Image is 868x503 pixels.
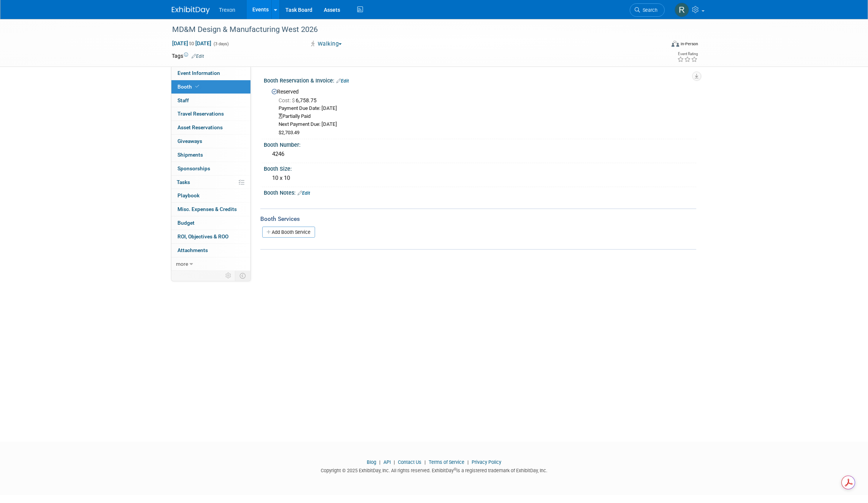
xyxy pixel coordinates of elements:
span: Playbook [177,192,200,198]
a: Terms of Service [429,459,464,465]
a: Booth [171,80,250,94]
span: | [466,459,470,465]
span: | [423,459,428,465]
div: Event Rating [677,52,698,56]
a: Search [630,3,665,17]
span: (3 days) [213,41,229,46]
span: | [392,459,397,465]
span: 6,758.75 [279,97,320,103]
span: to [188,40,195,46]
a: ROI, Objectives & ROO [171,230,250,243]
span: Staff [177,97,189,103]
a: Blog [367,459,376,465]
a: Tasks [171,176,250,189]
td: Toggle Event Tabs [235,271,251,281]
div: Booth Services [260,215,696,223]
a: Misc. Expenses & Credits [171,203,250,216]
div: Booth Reservation & Invoice: [264,75,696,85]
a: Edit [192,54,204,59]
a: Contact Us [398,459,421,465]
a: Sponsorships [171,162,250,175]
span: Shipments [177,152,203,158]
a: more [171,257,250,271]
a: Privacy Policy [472,459,501,465]
span: Attachments [177,247,208,253]
span: Tasks [177,179,190,185]
td: Personalize Event Tab Strip [222,271,235,281]
a: Event Information [171,67,250,80]
td: Tags [172,52,204,60]
div: Booth Number: [264,139,696,149]
div: Booth Size: [264,163,696,173]
a: Attachments [171,244,250,257]
span: Asset Reservations [177,124,223,130]
span: Event Information [177,70,220,76]
span: more [176,261,188,267]
img: Ryan Flores [675,3,689,17]
span: Cost: $ [279,97,296,103]
span: [DATE] [DATE] [172,40,212,47]
div: 4246 [269,148,691,160]
a: Edit [298,190,310,196]
div: Next Payment Due: [DATE] [279,121,691,128]
span: Booth [177,84,201,90]
div: MD&M Design & Manufacturing West 2026 [169,23,653,36]
a: API [383,459,391,465]
span: | [377,459,382,465]
a: Add Booth Service [262,227,315,238]
span: Budget [177,220,195,226]
div: Partially Paid [279,113,691,120]
a: Travel Reservations [171,107,250,121]
div: Payment Due Date: [DATE] [279,105,691,112]
sup: ® [454,467,456,471]
a: Playbook [171,189,250,202]
span: Misc. Expenses & Credits [177,206,237,212]
a: Edit [336,78,349,84]
div: In-Person [680,41,698,47]
i: Booth reservation complete [195,84,199,89]
span: Travel Reservations [177,111,224,117]
button: Walking [306,40,345,48]
div: Event Format [620,40,698,51]
div: Booth Notes: [264,187,696,197]
a: Shipments [171,148,250,162]
div: 10 x 10 [269,172,691,184]
span: Giveaways [177,138,202,144]
img: Format-Inperson.png [672,41,679,47]
img: ExhibitDay [172,6,210,14]
a: Staff [171,94,250,107]
span: Trexon [219,7,235,13]
a: Giveaways [171,135,250,148]
a: Asset Reservations [171,121,250,134]
span: Search [640,7,657,13]
div: Reserved [269,86,691,136]
div: $2,703.49 [279,130,691,136]
a: Budget [171,216,250,230]
span: ROI, Objectives & ROO [177,233,228,240]
span: Sponsorships [177,165,210,171]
